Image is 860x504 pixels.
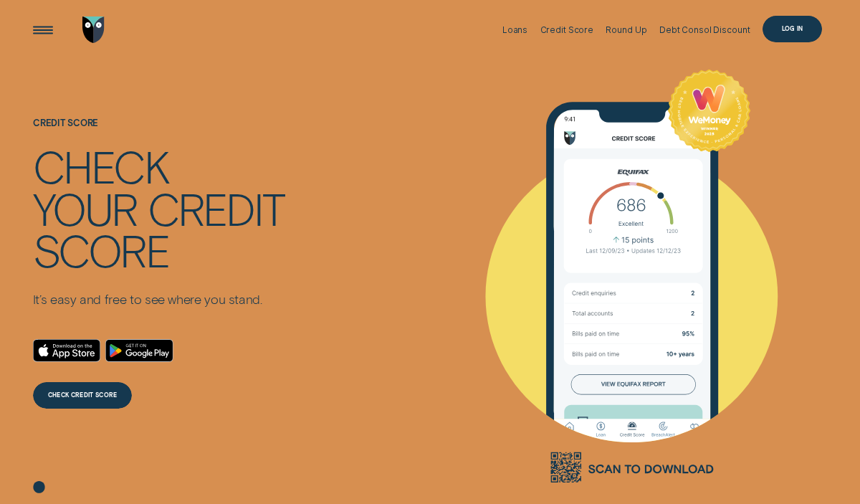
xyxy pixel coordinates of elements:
div: your [33,188,138,229]
a: Android App on Google Play [105,339,173,362]
p: It’s easy and free to see where you stand. [33,291,284,308]
div: Round Up [606,25,646,35]
div: Debt Consol Discount [659,25,750,35]
button: Log in [763,16,822,42]
div: score [33,229,169,271]
h1: Credit Score [33,118,284,146]
h4: Check your credit score [33,146,284,270]
a: CHECK CREDIT SCORE [33,382,133,409]
a: Download on the App Store [33,339,100,362]
div: credit [148,188,284,229]
div: Log in [782,27,803,32]
div: Loans [502,25,527,35]
img: Wisr [82,16,105,43]
div: Credit Score [540,25,594,35]
div: Check [33,146,168,187]
button: Open Menu [29,16,56,43]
